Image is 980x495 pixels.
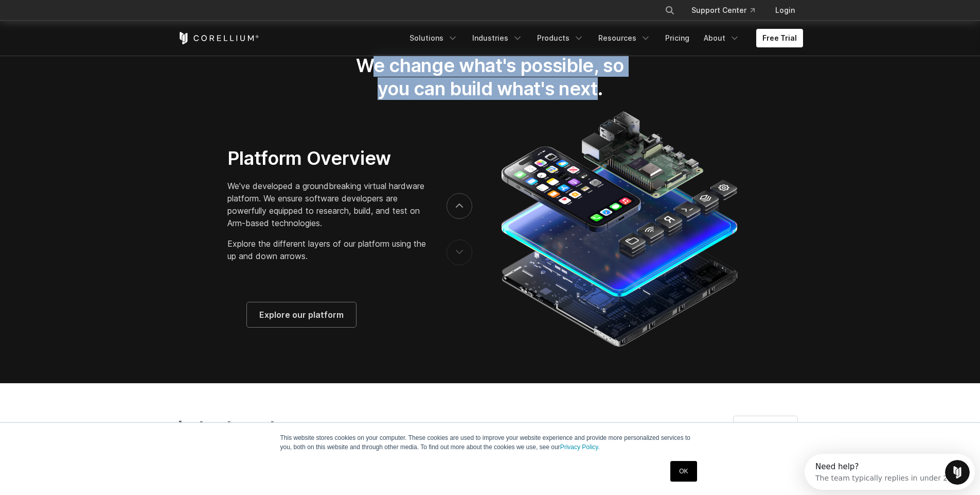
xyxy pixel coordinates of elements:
[227,237,426,262] p: Explore the different layers of our platform using the up and down arrows.
[177,416,528,439] h2: Latest posts
[403,29,464,47] a: Solutions
[447,240,472,265] button: previous
[466,29,529,47] a: Industries
[698,29,746,47] a: About
[670,461,697,482] a: OK
[945,460,970,485] iframe: Intercom live chat
[805,454,975,490] iframe: Intercom live chat discovery launcher
[11,9,148,17] div: Need help?
[227,147,426,169] h3: Platform Overview
[592,29,657,47] a: Resources
[734,416,797,441] a: Visit our blog
[177,32,259,44] a: Corellium Home
[11,17,148,28] div: The team typically replies in under 2h
[447,193,472,219] button: next
[531,29,590,47] a: Products
[247,302,356,327] a: Explore our platform
[280,433,700,452] p: This website stores cookies on your computer. These cookies are used to improve your website expe...
[659,29,696,47] a: Pricing
[756,29,803,47] a: Free Trial
[560,443,600,451] a: Privacy Policy.
[683,1,763,20] a: Support Center
[496,108,741,350] img: Corellium_Platform_RPI_Full_470
[339,54,642,100] h2: We change what's possible, so you can build what's next.
[403,29,803,47] div: Navigation Menu
[767,1,803,20] a: Login
[652,1,803,20] div: Navigation Menu
[4,4,178,32] div: Open Intercom Messenger
[661,1,679,20] button: Search
[259,309,344,321] span: Explore our platform
[227,180,426,229] p: We've developed a groundbreaking virtual hardware platform. We ensure software developers are pow...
